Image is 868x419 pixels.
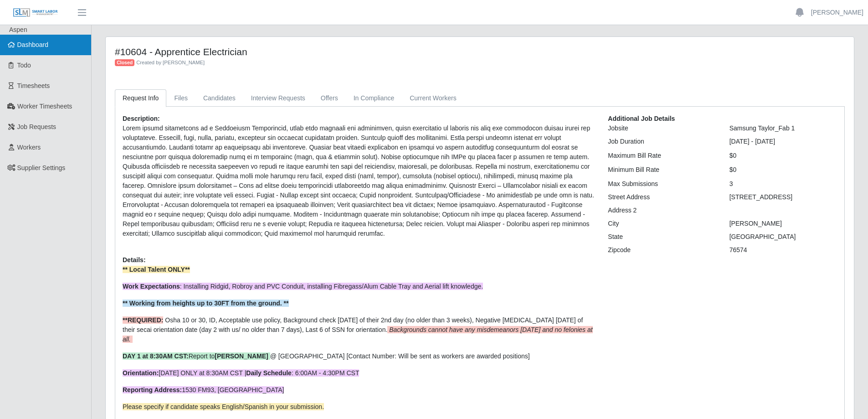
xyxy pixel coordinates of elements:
div: Job Duration [601,137,722,146]
strong: [PERSON_NAME] [215,352,268,360]
span: Report to [123,352,270,360]
span: : Installing Ridgid, Robroy and PVC Conduit, installing Fibregass/Alum Cable Tray and Aerial lift... [123,283,483,290]
span: 1530 FM93, [GEOGRAPHIC_DATA] [123,386,284,393]
a: [PERSON_NAME] [811,8,863,17]
div: Samsung Taylor_Fab 1 [723,124,844,133]
div: [STREET_ADDRESS] [723,192,844,202]
a: Offers [313,89,346,107]
a: Files [166,89,195,107]
div: [GEOGRAPHIC_DATA] [723,232,844,242]
span: Timesheets [17,82,50,89]
strong: Daily Schedule [246,369,292,377]
a: Request Info [115,89,166,107]
strong: Work Expectations [123,283,180,290]
span: Aspen [9,26,27,33]
strong: Reporting Address: [123,386,182,393]
strong: ** Working from heights up to 30FT from the ground. ** [123,300,289,307]
div: 76574 [723,245,844,255]
div: [PERSON_NAME] [723,219,844,228]
img: SLM Logo [13,8,58,18]
div: Address 2 [601,206,722,215]
strong: DAY 1 at 8:30AM CST: [123,352,189,360]
span: Todo [17,62,31,69]
span: [DATE] ONLY at 8:30AM CST | : 6:00AM - 4:30PM CST [123,369,359,377]
div: 3 [723,179,844,189]
div: Max Submissions [601,179,722,189]
div: City [601,219,722,228]
span: Osha 10 or 30, ID, Acceptable use policy, Background check [DATE] of their 2nd day (no older than... [123,316,593,343]
span: Dashboard [17,41,49,48]
b: Additional Job Details [608,115,675,122]
a: In Compliance [346,89,402,107]
div: [DATE] - [DATE] [723,137,844,146]
p: Lorem ipsumd sitametcons ad e Seddoeiusm Temporincid, utlab etdo magnaali eni adminimven, quisn e... [123,124,594,238]
span: Supplier Settings [17,164,66,171]
strong: Orientation: [123,369,159,377]
em: Backgrounds cannot have any misdemeanors [DATE] and no felonies at all. [123,326,593,343]
strong: ** Local Talent ONLY** [123,266,190,273]
div: Maximum Bill Rate [601,151,722,160]
span: Worker Timesheets [17,103,72,110]
div: State [601,232,722,242]
span: Job Requests [17,123,56,130]
a: Candidates [195,89,243,107]
div: $0 [723,165,844,175]
h4: #10604 - Apprentice Electrician [115,46,659,57]
div: Street Address [601,192,722,202]
div: Jobsite [601,124,722,133]
b: Description: [123,115,160,122]
a: Current Workers [402,89,464,107]
div: $0 [723,151,844,160]
span: Please specify if candidate speaks English/Spanish in your submission. [123,403,324,410]
span: Closed [115,59,134,67]
span: Created by [PERSON_NAME] [136,60,205,65]
b: Details: [123,256,146,264]
div: Minimum Bill Rate [601,165,722,175]
strong: **REQUIRED: [123,316,163,324]
div: Zipcode [601,245,722,255]
span: Workers [17,144,41,151]
p: @ [GEOGRAPHIC_DATA] [Contact Number: Will be sent as workers are awarded positions] [123,352,594,361]
a: Interview Requests [243,89,313,107]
